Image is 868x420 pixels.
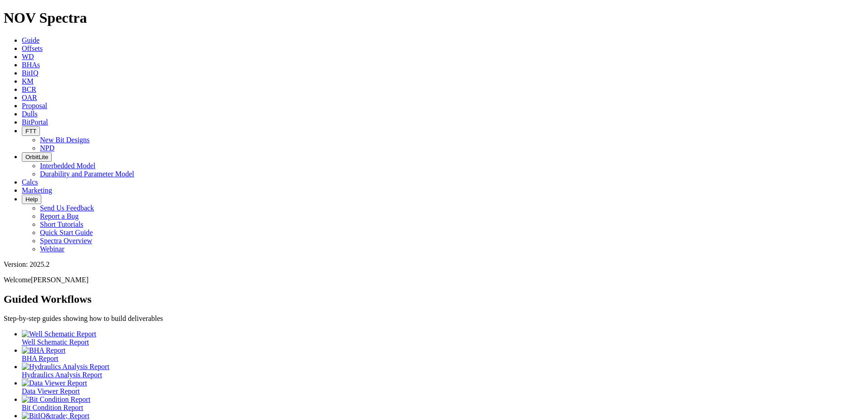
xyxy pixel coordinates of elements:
a: Spectra Overview [40,237,92,245]
p: Welcome [4,276,864,284]
a: Well Schematic Report Well Schematic Report [22,330,864,346]
span: [PERSON_NAME] [31,276,89,284]
a: OAR [22,94,37,101]
a: Proposal [22,102,47,110]
a: Guide [22,36,39,44]
a: Report a Bug [40,212,79,220]
a: BitIQ [22,69,38,77]
div: Version: 2025.2 [4,260,864,269]
a: BCR [22,85,36,93]
span: OrbitLite [25,154,48,160]
a: New Bit Designs [40,136,89,144]
a: Dulls [22,110,38,118]
span: FTT [25,128,36,135]
a: Marketing [22,186,52,194]
a: Durability and Parameter Model [40,170,134,178]
img: Well Schematic Report [22,330,96,338]
a: Send Us Feedback [40,204,94,212]
span: Help [25,196,38,203]
a: Data Viewer Report Data Viewer Report [22,379,864,395]
a: NPD [40,144,54,152]
span: Hydraulics Analysis Report [22,371,102,379]
a: Quick Start Guide [40,229,93,236]
img: Bit Condition Report [22,395,90,404]
img: Data Viewer Report [22,379,87,387]
span: Bit Condition Report [22,404,83,411]
a: Webinar [40,245,64,253]
button: FTT [22,126,40,136]
a: Offsets [22,45,43,52]
img: BHA Report [22,346,65,355]
span: Well Schematic Report [22,338,89,346]
img: BitIQ&trade; Report [22,412,89,420]
a: Calcs [22,178,38,186]
button: OrbitLite [22,152,52,162]
h2: Guided Workflows [4,293,864,305]
a: Short Tutorials [40,220,84,228]
a: KM [22,77,34,85]
a: Hydraulics Analysis Report Hydraulics Analysis Report [22,363,864,379]
a: BitPortal [22,118,48,126]
a: BHA Report BHA Report [22,346,864,362]
a: WD [22,53,34,60]
img: Hydraulics Analysis Report [22,363,109,371]
button: Help [22,195,41,204]
a: BHAs [22,61,40,69]
a: Interbedded Model [40,162,95,170]
span: BHA Report [22,355,58,362]
a: Bit Condition Report Bit Condition Report [22,395,864,411]
span: Data Viewer Report [22,387,80,395]
h1: NOV Spectra [4,10,864,26]
p: Step-by-step guides showing how to build deliverables [4,315,864,323]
